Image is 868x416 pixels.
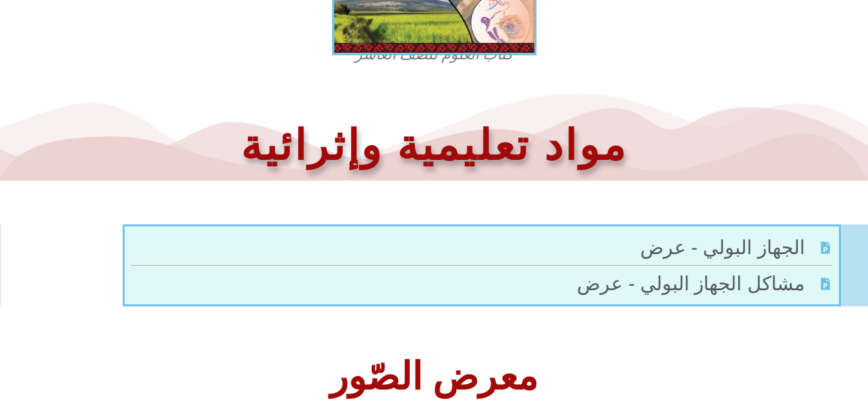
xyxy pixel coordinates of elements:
[577,269,807,298] span: مشاكل الجهاز البولي - عرض
[279,45,589,65] figcaption: كتاب العلوم للصف العاشر
[6,119,862,173] h1: مواد تعليمية وإثرائية
[640,233,808,262] span: الجهاز البولي - عرض
[131,233,833,262] a: الجهاز البولي - عرض
[6,358,862,396] h2: معرض الصّور
[131,269,833,298] a: مشاكل الجهاز البولي - عرض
